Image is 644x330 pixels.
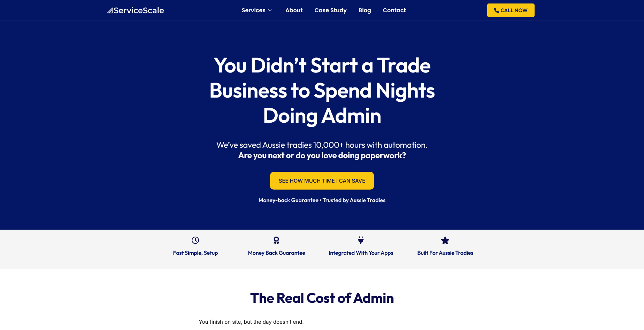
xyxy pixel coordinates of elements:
span: Are you next or do you love doing paperwork? [238,150,406,161]
a: Services [242,8,274,13]
a: About [285,8,302,13]
a: CALL NOW [487,3,535,17]
a: Blog [359,8,371,13]
span: Money Back Guarantee [248,250,305,256]
h3: We’ve saved Aussie tradies 10,000+ hours with automation. [191,140,453,161]
span: CALL NOW [501,8,528,13]
a: See How Much Time I Can Save [270,172,374,190]
span: Fast Simple, Setup [173,250,218,256]
span: Built For Aussie Tradies [417,250,474,256]
a: Contact [383,8,406,13]
p: You finish on site, but the day doesn’t end. [199,317,445,327]
h1: You Didn’t Start a Trade Business to Spend Nights Doing Admin [191,52,453,128]
span: Integrated With Your Apps [329,250,393,256]
img: ServiceScale logo representing business automation for tradies [106,7,164,14]
a: Case Study [314,8,347,13]
a: ServiceScale logo representing business automation for tradies [106,7,164,13]
span: See How Much Time I Can Save [279,178,366,183]
h6: Money-back Guarantee • Trusted by Aussie Tradies [191,197,453,205]
h2: The Real Cost of Admin [199,290,445,306]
